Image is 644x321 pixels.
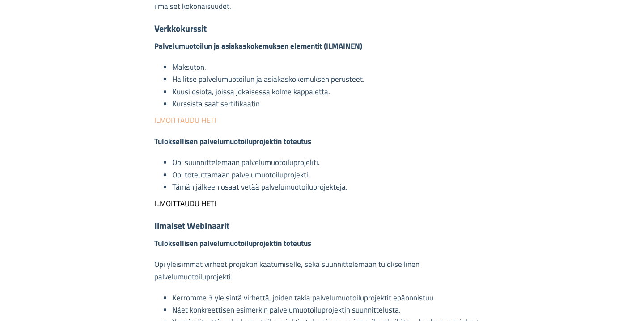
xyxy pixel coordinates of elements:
[154,198,216,209] a: ILMOITTAUDU HETI
[154,114,216,126] a: ILMOITTAUDU HETI
[154,221,490,231] h3: Ilmaiset Webinaarit
[172,61,490,73] li: Maksuton.
[172,292,490,304] li: Kerromme 3 yleisintä virhettä, joiden takia palvelumuotoiluprojektit epäonnistuu.
[154,24,490,34] h3: Verkkokurssit
[172,73,490,85] li: Hallitse palvelumuotoilun ja asiakaskokemuksen perusteet.
[172,156,490,169] li: Opi suunnittelemaan palvelumuotoiluprojekti.
[154,135,311,147] strong: Tuloksellisen palvelumuotoiluprojektin toteutus
[172,304,490,316] li: Näet konkreettisen esimerkin palvelumuotoiluprojektin suunnittelusta.
[172,169,490,181] li: Opi toteuttamaan palvelumuotoiluprojekti.
[154,40,362,52] strong: Palvelumuotoilun ja asiakaskokemuksen elementit (ILMAINEN)
[172,86,490,98] li: Kuusi osiota, joissa jokaisessa kolme kappaletta.
[172,98,490,110] li: Kurssista saat sertifikaatin.
[154,237,311,249] strong: Tuloksellisen palvelumuotoiluprojektin toteutus
[172,181,490,193] li: Tämän jälkeen osaat vetää palvelumuotoiluprojekteja.
[154,258,490,287] p: Opi yleisimmät virheet projektin kaatumiselle, sekä suunnittelemaan tuloksellinen palvelumuotoilu...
